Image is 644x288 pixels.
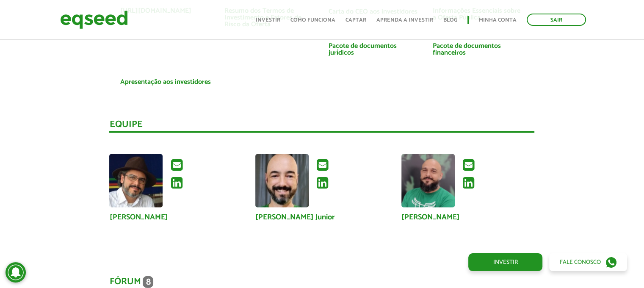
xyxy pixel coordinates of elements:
[549,253,627,271] a: Fale conosco
[479,17,517,23] a: Minha conta
[143,276,153,288] span: 8
[328,43,420,56] a: Pacote de documentos jurídicos
[109,154,163,208] img: Foto de Xisto Alves de Souza Junior
[527,14,586,26] a: Sair
[401,154,455,208] a: Ver perfil do usuário.
[401,213,460,221] a: [PERSON_NAME]
[120,79,210,86] a: Apresentação aos investidores
[255,154,309,208] a: Ver perfil do usuário.
[256,17,280,23] a: Investir
[109,213,168,221] a: [PERSON_NAME]
[255,213,335,221] a: [PERSON_NAME] Junior
[109,154,163,208] a: Ver perfil do usuário.
[468,253,542,271] a: Investir
[345,17,366,23] a: Captar
[401,154,455,208] img: Foto de Josias de Souza
[376,17,433,23] a: Aprenda a investir
[109,120,534,133] div: Equipe
[432,43,524,56] a: Pacote de documentos financeiros
[290,17,335,23] a: Como funciona
[60,8,128,31] img: EqSeed
[255,154,309,208] img: Foto de Sérgio Hilton Berlotto Junior
[443,17,457,23] a: Blog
